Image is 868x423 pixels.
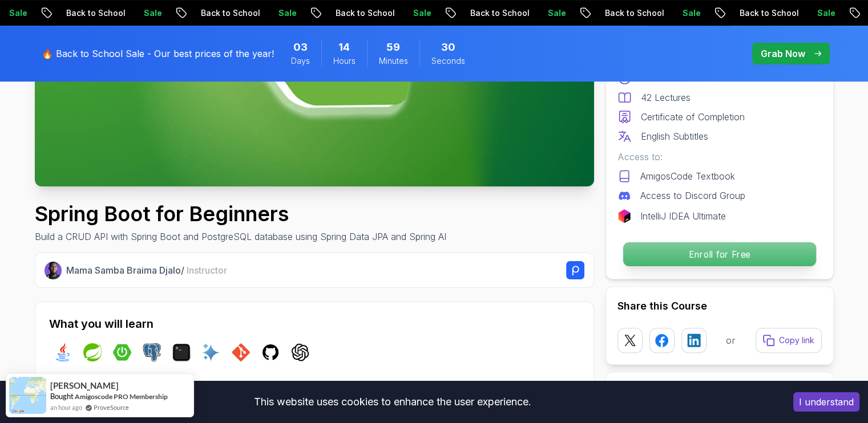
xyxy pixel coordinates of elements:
p: English Subtitles [641,129,708,143]
span: an hour ago [50,402,82,412]
div: This website uses cookies to enhance the user experience. [9,389,776,414]
p: IntelliJ IDEA Ultimate [640,209,726,223]
p: Sale [656,7,693,19]
p: Mama Samba Braima Djalo / [66,263,227,277]
span: Seconds [431,55,465,67]
button: Copy link [756,328,822,353]
p: 🔥 Back to School Sale - Our best prices of the year! [42,47,274,60]
span: Minutes [379,55,408,67]
img: chatgpt logo [291,343,309,361]
img: Nelson Djalo [45,262,62,279]
a: ProveSource [94,402,129,412]
p: Sale [791,7,827,19]
p: Enroll for Free [623,242,815,266]
img: github logo [261,343,280,361]
p: Sale [252,7,289,19]
span: 59 Minutes [386,39,400,55]
p: Grab Now [761,47,805,60]
p: Access to Discord Group [640,189,745,202]
p: Sale [387,7,423,19]
p: Sale [118,7,154,19]
img: spring-boot logo [113,343,131,361]
img: jetbrains logo [617,209,631,223]
p: Back to School [175,7,252,19]
p: Back to School [579,7,656,19]
h1: Spring Boot for Beginners [35,202,446,225]
img: terminal logo [172,343,191,361]
p: Build a CRUD API with Spring Boot and PostgreSQL database using Spring Data JPA and Spring AI [35,230,446,243]
p: Back to School [713,7,791,19]
span: Days [291,55,310,67]
span: 30 Seconds [441,39,455,55]
p: Copy link [779,335,814,346]
h2: Share this Course [617,298,822,314]
img: git logo [232,343,250,361]
p: Back to School [444,7,522,19]
p: Certificate of Completion [641,110,745,124]
span: 3 Days [293,39,308,55]
p: Back to School [309,7,387,19]
img: postgres logo [143,343,161,361]
p: Back to School [40,7,118,19]
span: 14 Hours [338,39,350,55]
p: 42 Lectures [641,91,691,104]
span: [PERSON_NAME] [50,381,119,391]
span: Instructor [187,265,227,276]
img: java logo [54,343,72,361]
p: Access to: [617,150,822,164]
p: AmigosCode Textbook [640,169,735,183]
img: provesource social proof notification image [9,377,46,414]
button: Accept cookies [793,392,859,412]
button: Enroll for Free [622,242,816,267]
img: ai logo [202,343,220,361]
img: spring logo [83,343,102,361]
a: Amigoscode PRO Membership [75,392,168,401]
h2: What you will learn [49,316,580,332]
p: or [726,333,736,347]
p: Sale [522,7,558,19]
span: Bought [50,392,74,401]
span: Hours [333,55,356,67]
